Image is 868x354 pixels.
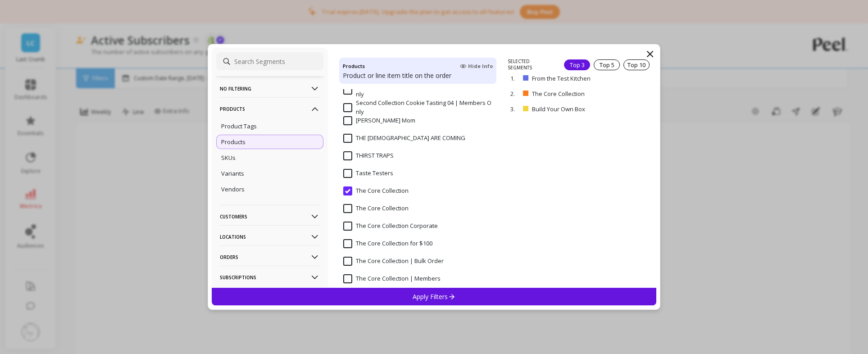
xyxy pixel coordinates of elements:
[343,274,441,283] span: The Core Collection | Members
[532,74,621,82] p: From the Test Kitchen
[343,151,394,160] span: THIRST TRAPS
[343,204,409,213] span: The Core Collection
[532,90,618,98] p: The Core Collection
[508,58,553,71] p: SELECTED SEGMENTS
[220,77,320,100] p: No filtering
[532,105,618,113] p: Build Your Own Box
[343,169,393,178] span: Taste Testers
[510,90,519,98] p: 2.
[221,169,244,177] p: Variants
[510,105,519,113] p: 3.
[413,292,455,301] p: Apply Filters
[220,225,320,248] p: Locations
[221,122,257,130] p: Product Tags
[343,81,492,99] span: Second Collection Cookie Tasting 03 | Members Only
[343,222,438,231] span: The Core Collection Corporate
[216,52,323,70] input: Search Segments
[221,185,245,193] p: Vendors
[510,74,519,82] p: 1.
[460,63,493,70] span: Hide Info
[343,71,493,80] p: Product or line item title on the order
[594,59,620,70] div: Top 5
[623,59,650,70] div: Top 10
[221,138,245,146] p: Products
[343,239,432,248] span: The Core Collection for $100
[343,116,415,125] span: Stiffler's Mom
[343,99,492,116] span: Second Collection Cookie Tasting 04 | Members Only
[220,266,320,289] p: Subscriptions
[220,245,320,268] p: Orders
[343,61,365,71] h4: Products
[343,134,465,143] span: THE BRITISH ARE COMING
[343,257,444,266] span: The Core Collection | Bulk Order
[220,97,320,120] p: Products
[343,186,409,195] span: The Core Collection
[564,59,590,70] div: Top 3
[220,205,320,228] p: Customers
[221,154,236,162] p: SKUs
